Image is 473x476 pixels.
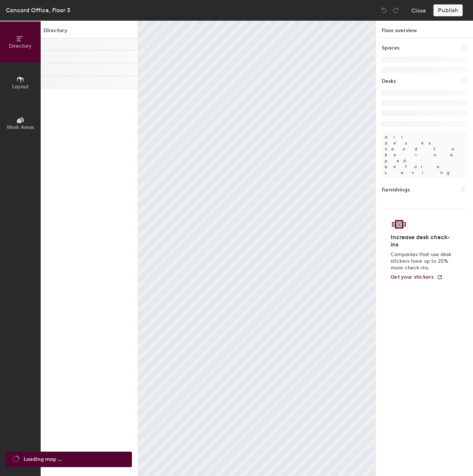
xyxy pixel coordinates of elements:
[138,21,375,476] canvas: Map
[7,124,34,130] span: Work Areas
[24,455,62,463] span: Loading map ...
[391,218,408,231] img: Sticker logo
[391,274,434,280] span: Get your stickers
[41,27,138,38] h1: Directory
[382,131,467,178] p: All desks need to be in a pod before saving
[382,44,399,52] h1: Spaces
[376,21,473,38] h1: Floor overview
[391,251,454,271] p: Companies that use desk stickers have up to 25% more check-ins.
[411,4,426,16] button: Close
[392,7,399,14] img: Redo
[382,77,396,85] h1: Desks
[391,274,443,280] a: Get your stickers
[391,234,454,248] h4: Increase desk check-ins
[6,6,70,15] div: Concord Office, Floor 3
[380,7,388,14] img: Undo
[12,84,29,90] span: Layout
[9,43,32,49] span: Directory
[382,186,410,194] h1: Furnishings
